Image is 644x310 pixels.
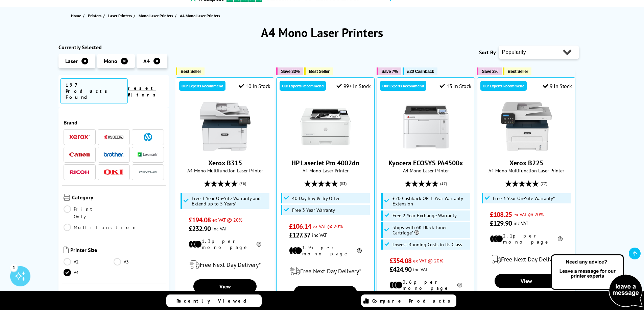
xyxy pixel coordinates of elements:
button: Best Seller [503,67,532,75]
span: (33) [340,177,347,190]
a: HP LaserJet Pro 4002dn [291,159,359,167]
span: A4 Mono Multifunction Laser Printer [180,167,270,174]
span: Laser [65,58,78,64]
span: ex VAT @ 20% [514,211,544,218]
span: inc VAT [413,266,428,273]
img: Xerox B225 [501,101,552,152]
img: Open Live Chat window [549,253,644,309]
a: Xerox B225 [509,159,543,167]
span: Mono Laser Printers [139,12,173,19]
a: A3 [114,258,164,265]
a: Brother [103,150,124,159]
span: inc VAT [312,232,327,238]
a: HP [138,133,158,141]
span: Sort By: [479,49,497,56]
span: Lowest Running Costs in its Class [392,242,462,247]
span: £20 Cashback OR 1 Year Warranty Extension [392,196,469,206]
img: Kyocera ECOSYS PA4500x [401,101,451,152]
div: 10 In Stock [239,83,270,89]
span: (77) [541,177,547,190]
span: Laser Printers [108,12,132,19]
span: Save 2% [482,69,498,74]
span: Save 33% [281,69,300,74]
a: OKI [103,168,124,176]
a: Recently Viewed [166,294,262,307]
li: 2.1p per mono page [490,233,563,245]
img: Printer Size [64,247,69,253]
span: £106.14 [289,222,311,231]
span: Free 2 Year Exchange Warranty [392,213,457,218]
a: reset filters [128,85,159,98]
div: modal_delivery [481,250,572,269]
a: Printers [88,12,103,19]
span: A4 Mono Laser Printer [280,167,371,174]
h1: A4 Mono Laser Printers [58,25,586,40]
span: Best Seller [508,69,528,74]
span: 197 Products Found [60,78,128,104]
a: Print Only [64,205,114,220]
span: (17) [440,177,447,190]
img: Pantum [138,168,158,176]
img: HP [144,133,152,141]
span: ex VAT @ 20% [212,217,242,223]
a: Canon [69,150,90,159]
a: Xerox [69,133,90,141]
div: 13 In Stock [439,83,471,89]
span: A4 [143,58,150,64]
a: A2 [64,258,114,265]
span: £127.37 [289,231,310,239]
li: 0.6p per mono page [389,279,462,291]
span: £194.08 [189,216,211,224]
span: ex VAT @ 20% [313,223,343,229]
span: Recently Viewed [176,298,253,304]
span: £232.90 [189,224,211,233]
span: A4 Mono Multifunction Laser Printer [481,167,572,174]
span: ex VAT @ 20% [413,257,443,264]
span: (76) [239,177,246,190]
button: Best Seller [176,67,205,75]
span: inc VAT [514,220,528,226]
a: View [495,274,557,288]
li: 1.3p per mono page [189,238,261,250]
a: HP LaserJet Pro 4002dn [300,146,351,153]
a: Home [71,12,83,19]
span: 40 Day Buy & Try Offer [292,196,340,201]
div: 9 In Stock [543,83,572,89]
span: Free 3 Year Warranty [292,207,335,213]
div: 1 [10,264,18,271]
span: £129.90 [490,219,512,228]
li: 1.9p per mono page [289,245,362,257]
img: Xerox [69,135,90,139]
button: Save 7% [377,67,401,75]
span: Printer Size [70,247,164,255]
span: inc VAT [212,225,227,232]
img: Category [64,194,70,201]
a: Xerox B225 [501,146,552,153]
img: Lexmark [138,152,158,157]
a: Mono Laser Printers [139,12,175,19]
div: modal_delivery [280,262,371,281]
a: View [193,279,256,293]
a: A4 [64,269,114,276]
span: A4 Mono Laser Printers [180,13,220,18]
img: Xerox B315 [200,101,251,152]
div: Currently Selected [58,44,169,51]
a: Lexmark [138,150,158,159]
a: Kyocera ECOSYS PA4500x [401,146,451,153]
a: Kyocera ECOSYS PA4500x [388,159,463,167]
img: Canon [69,152,90,157]
span: A4 Mono Laser Printer [380,167,471,174]
a: Ricoh [69,168,90,176]
span: £354.08 [389,256,411,265]
a: View [294,286,357,300]
span: Free 3 Year On-Site Warranty* [493,196,555,201]
div: Our Experts Recommend [179,81,225,91]
span: £424.90 [389,265,411,274]
span: Free 3 Year On-Site Warranty and Extend up to 5 Years* [192,196,268,206]
span: Mono [104,58,117,64]
span: Best Seller [181,69,201,74]
button: £20 Cashback [403,67,437,75]
img: Brother [103,152,124,157]
a: Xerox B315 [208,159,242,167]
